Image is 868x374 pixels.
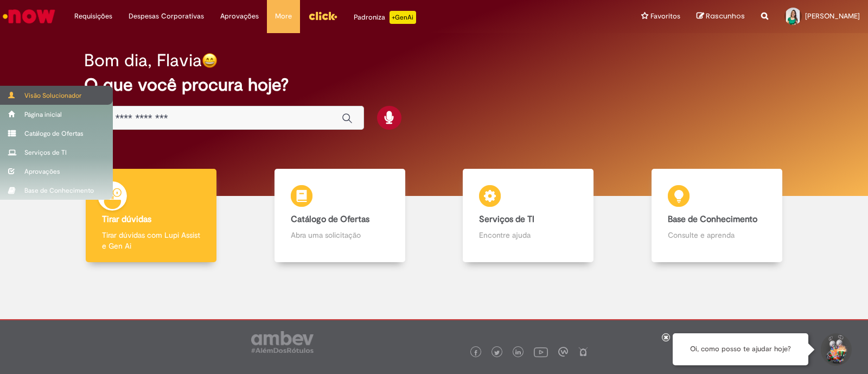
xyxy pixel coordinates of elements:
[291,230,389,240] p: Abra uma solicitação
[354,11,416,24] div: Padroniza
[220,11,259,22] span: Aprovações
[84,75,784,94] h2: O que você procura hoje?
[819,333,852,366] button: Iniciar Conversa de Suporte
[578,347,588,357] img: logo_footer_naosei.png
[251,331,314,353] img: logo_footer_ambev_rotulo_gray.png
[805,11,860,21] span: [PERSON_NAME]
[246,169,435,263] a: Catálogo de Ofertas Abra uma solicitação
[668,214,757,225] b: Base de Conhecimento
[102,214,151,225] b: Tirar dúvidas
[494,350,500,356] img: logo_footer_twitter.png
[697,11,745,22] a: Rascunhos
[434,169,623,263] a: Serviços de TI Encontre ajuda
[74,11,112,22] span: Requisições
[291,214,369,225] b: Catálogo de Ofertas
[1,5,57,27] img: ServiceNow
[479,214,534,225] b: Serviços de TI
[479,230,577,240] p: Encontre ajuda
[706,11,745,21] span: Rascunhos
[473,350,478,356] img: logo_footer_facebook.png
[202,53,218,68] img: happy-face.png
[390,11,416,24] p: +GenAi
[673,333,808,365] div: Oi, como posso te ajudar hoje?
[57,169,246,263] a: Tirar dúvidas Tirar dúvidas com Lupi Assist e Gen Ai
[129,11,204,22] span: Despesas Corporativas
[534,345,548,359] img: logo_footer_youtube.png
[623,169,812,263] a: Base de Conhecimento Consulte e aprenda
[650,11,680,22] span: Favoritos
[515,350,521,356] img: logo_footer_linkedin.png
[308,8,337,24] img: click_logo_yellow_360x200.png
[84,51,202,70] h2: Bom dia, Flavia
[558,347,568,357] img: logo_footer_workplace.png
[102,230,200,251] p: Tirar dúvidas com Lupi Assist e Gen Ai
[275,11,292,22] span: More
[668,230,766,240] p: Consulte e aprenda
